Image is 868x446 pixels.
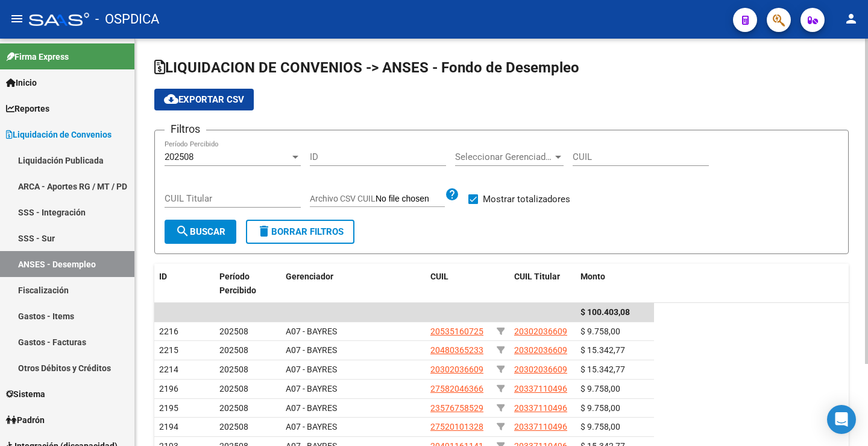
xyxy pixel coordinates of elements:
[219,403,248,413] span: 202508
[509,264,576,304] datatable-header-cell: CUIL Titular
[376,194,445,205] input: Archivo CSV CUIL
[580,307,630,317] span: $ 100.403,08
[159,422,178,432] span: 2194
[175,226,225,237] span: Buscar
[6,128,112,141] span: Liquidación de Convenios
[483,192,570,206] span: Mostrar totalizadores
[165,121,206,138] h3: Filtros
[286,365,337,374] span: A07 - BAYRES
[430,365,483,374] span: 20302036609
[286,403,337,413] span: A07 - BAYRES
[430,345,483,355] span: 20480365233
[514,403,567,413] span: 20337110496
[159,384,178,393] span: 2196
[514,272,560,281] span: CUIL Titular
[154,59,579,76] span: LIQUIDACION DE CONVENIOS -> ANSES - Fondo de Desempleo
[159,327,178,336] span: 2216
[580,422,620,432] span: $ 9.758,00
[286,384,337,393] span: A07 - BAYRES
[219,327,248,336] span: 202508
[430,422,483,432] span: 27520101328
[6,413,45,427] span: Padrón
[844,11,858,26] mat-icon: person
[164,94,244,105] span: Exportar CSV
[6,50,69,63] span: Firma Express
[580,327,620,336] span: $ 9.758,00
[159,345,178,355] span: 2215
[514,365,567,374] span: 20302036609
[430,384,483,393] span: 27582046366
[286,422,337,432] span: A07 - BAYRES
[430,272,448,281] span: CUIL
[215,264,281,304] datatable-header-cell: Período Percibido
[514,327,567,336] span: 20302036609
[580,403,620,413] span: $ 9.758,00
[827,405,856,434] div: Open Intercom Messenger
[580,365,625,374] span: $ 15.342,77
[154,264,215,304] datatable-header-cell: ID
[576,264,654,304] datatable-header-cell: Monto
[286,272,333,281] span: Gerenciador
[445,187,459,202] mat-icon: help
[430,403,483,413] span: 23576758529
[164,92,178,106] mat-icon: cloud_download
[257,226,344,237] span: Borrar Filtros
[219,422,248,432] span: 202508
[281,264,426,304] datatable-header-cell: Gerenciador
[246,220,354,244] button: Borrar Filtros
[165,151,193,162] span: 202508
[514,422,567,432] span: 20337110496
[159,403,178,413] span: 2195
[159,365,178,374] span: 2214
[310,194,376,203] span: Archivo CSV CUIL
[580,345,625,355] span: $ 15.342,77
[455,151,553,162] span: Seleccionar Gerenciador
[154,89,254,110] button: Exportar CSV
[430,327,483,336] span: 20535160725
[514,384,567,393] span: 20337110496
[286,345,337,355] span: A07 - BAYRES
[6,387,45,401] span: Sistema
[159,272,167,281] span: ID
[426,264,492,304] datatable-header-cell: CUIL
[286,327,337,336] span: A07 - BAYRES
[6,76,37,89] span: Inicio
[95,6,159,33] span: - OSPDICA
[514,345,567,355] span: 20302036609
[580,272,605,281] span: Monto
[257,224,271,238] mat-icon: delete
[175,224,190,238] mat-icon: search
[165,220,236,244] button: Buscar
[580,384,620,393] span: $ 9.758,00
[219,345,248,355] span: 202508
[219,365,248,374] span: 202508
[6,102,49,115] span: Reportes
[219,272,256,295] span: Período Percibido
[219,384,248,393] span: 202508
[10,11,24,26] mat-icon: menu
